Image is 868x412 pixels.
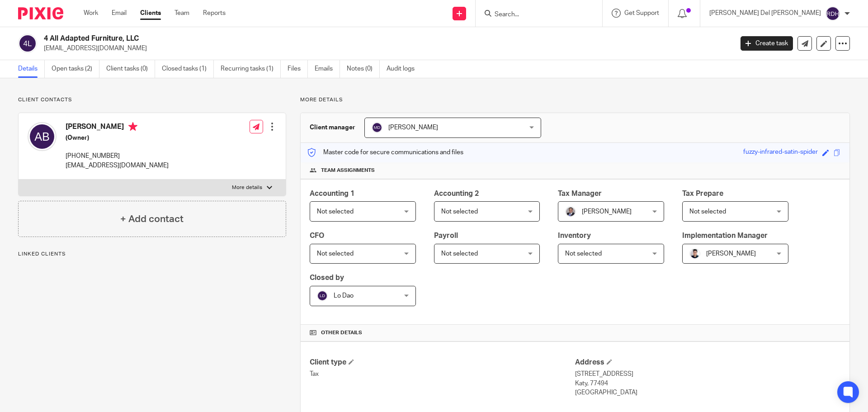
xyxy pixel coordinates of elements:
span: Accounting 1 [310,190,354,197]
i: Primary [128,122,137,131]
h2: 4 All Adapted Furniture, LLC [44,34,590,43]
p: Linked clients [18,251,286,258]
span: Implementation Manager [682,232,768,239]
p: [GEOGRAPHIC_DATA] [575,388,840,397]
h4: + Add contact [120,212,184,226]
span: Tax Prepare [682,190,723,197]
p: Master code for secure communications and files [307,148,463,157]
span: CFO [310,232,324,239]
span: Tax Manager [558,190,602,197]
span: [PERSON_NAME] [388,124,438,131]
span: Not selected [317,251,354,257]
p: More details [300,96,850,104]
p: Client contacts [18,96,286,104]
span: Inventory [558,232,591,239]
span: Team assignments [321,167,375,174]
p: Katy, 77494 [575,379,840,388]
div: fuzzy-infrared-satin-spider [743,147,818,158]
p: [PHONE_NUMBER] [66,152,169,161]
h3: Client manager [310,123,355,132]
a: Closed tasks (1) [162,60,214,78]
span: Accounting 2 [434,190,479,197]
span: Lo Dao [334,293,354,299]
img: thumbnail_IMG_0720.jpg [565,206,576,217]
h4: [PERSON_NAME] [66,122,169,133]
span: Not selected [441,208,478,215]
img: svg%3E [18,34,37,53]
span: Closed by [310,274,344,281]
p: [STREET_ADDRESS] [575,369,840,379]
a: Details [18,60,45,78]
img: Pixie [18,7,63,19]
a: Audit logs [387,60,421,78]
img: IMG_0272.png [689,248,700,259]
h5: (Owner) [66,133,169,142]
img: svg%3E [28,122,57,151]
span: Payroll [434,232,458,239]
a: Files [288,60,308,78]
p: [EMAIL_ADDRESS][DOMAIN_NAME] [66,161,169,170]
a: Team [175,9,189,18]
img: svg%3E [372,122,382,133]
span: Not selected [565,251,602,257]
input: Search [494,11,575,19]
span: Get Support [624,10,659,16]
a: Open tasks (2) [52,60,99,78]
a: Create task [741,36,793,51]
a: Reports [203,9,226,18]
span: Not selected [689,208,726,215]
a: Notes (0) [347,60,380,78]
a: Email [112,9,127,18]
p: [PERSON_NAME] Del [PERSON_NAME] [709,9,821,18]
p: [EMAIL_ADDRESS][DOMAIN_NAME] [44,44,727,53]
a: Work [84,9,98,18]
img: svg%3E [317,290,328,301]
a: Recurring tasks (1) [221,60,281,78]
a: Clients [140,9,161,18]
span: Not selected [317,208,354,215]
p: More details [232,184,262,191]
img: svg%3E [826,6,840,21]
span: [PERSON_NAME] [706,251,756,257]
h4: Client type [310,358,575,367]
span: Not selected [441,251,478,257]
h4: Address [575,358,840,367]
a: Client tasks (0) [106,60,155,78]
p: Tax [310,369,575,379]
span: Other details [321,329,362,336]
a: Emails [315,60,340,78]
span: [PERSON_NAME] [582,208,632,215]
